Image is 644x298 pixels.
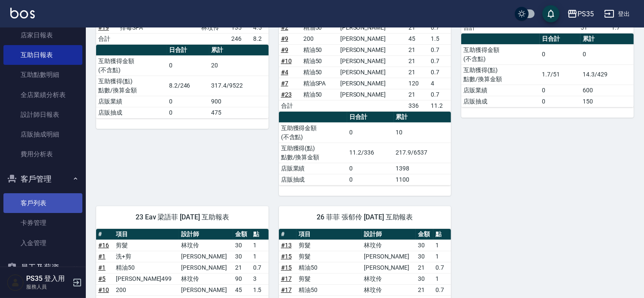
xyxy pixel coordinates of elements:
[406,67,429,78] td: 21
[416,284,433,295] td: 21
[209,107,269,118] td: 475
[209,45,269,56] th: 累計
[362,284,416,295] td: 林玟伶
[167,107,209,118] td: 0
[394,174,451,185] td: 1100
[433,251,451,262] td: 1
[281,58,292,64] a: #10
[26,283,70,291] p: 服務人員
[581,96,634,107] td: 150
[296,262,362,273] td: 精油50
[362,262,416,273] td: [PERSON_NAME]
[406,89,429,100] td: 21
[251,262,269,273] td: 0.7
[98,275,106,282] a: #5
[429,100,451,111] td: 11.2
[347,143,393,163] td: 11.2/336
[416,262,433,273] td: 21
[96,33,118,44] td: 合計
[281,242,292,249] a: #13
[118,22,199,33] td: 排毒SPA
[406,100,429,111] td: 336
[7,274,24,291] img: Person
[279,229,296,240] th: #
[251,273,269,284] td: 3
[114,240,179,251] td: 剪髮
[98,242,109,249] a: #16
[362,229,416,240] th: 設計師
[429,55,451,67] td: 0.7
[433,262,451,273] td: 0.7
[429,22,451,33] td: 0.7
[296,273,362,284] td: 剪髮
[289,213,441,222] span: 26 菲菲 張郁伶 [DATE] 互助報表
[338,44,407,55] td: [PERSON_NAME]
[251,284,269,295] td: 1.5
[3,256,82,279] button: 員工及薪資
[98,253,106,260] a: #1
[233,229,251,240] th: 金額
[179,273,233,284] td: 林玟伶
[96,45,269,119] table: a dense table
[301,44,338,55] td: 精油50
[461,22,492,33] td: 合計
[3,85,82,105] a: 全店業績分析表
[429,33,451,44] td: 1.5
[114,273,179,284] td: [PERSON_NAME]499
[167,45,209,56] th: 日合計
[281,46,288,53] a: #9
[98,264,106,271] a: #1
[296,251,362,262] td: 剪髮
[251,240,269,251] td: 1
[338,67,407,78] td: [PERSON_NAME]
[251,22,268,33] td: 4.5
[3,213,82,233] a: 卡券管理
[233,251,251,262] td: 30
[3,168,82,190] button: 客戶管理
[394,143,451,163] td: 217.9/6537
[429,89,451,100] td: 0.7
[3,105,82,125] a: 設計師日報表
[3,125,82,144] a: 店販抽成明細
[362,240,416,251] td: 林玟伶
[114,229,179,240] th: 項目
[540,85,581,96] td: 0
[251,229,269,240] th: 點
[114,251,179,262] td: 洗+剪
[461,85,540,96] td: 店販業績
[609,22,634,33] td: 1.7
[279,112,451,185] table: a dense table
[167,55,209,76] td: 0
[3,233,82,253] a: 入金管理
[338,55,407,67] td: [PERSON_NAME]
[394,122,451,143] td: 10
[301,89,338,100] td: 精油50
[433,240,451,251] td: 1
[199,22,229,33] td: 林玟伶
[279,174,348,185] td: 店販抽成
[581,85,634,96] td: 600
[433,229,451,240] th: 點
[338,22,407,33] td: [PERSON_NAME]
[301,78,338,89] td: 精油SPA
[429,78,451,89] td: 4
[281,275,292,282] a: #17
[3,25,82,45] a: 店家日報表
[406,22,429,33] td: 21
[96,107,167,118] td: 店販抽成
[296,284,362,295] td: 精油50
[433,284,451,295] td: 0.7
[406,33,429,44] td: 45
[406,78,429,89] td: 120
[281,286,292,293] a: #17
[209,96,269,107] td: 900
[179,251,233,262] td: [PERSON_NAME]
[233,273,251,284] td: 90
[96,76,167,96] td: 互助獲得(點) 點數/換算金額
[279,122,348,143] td: 互助獲得金額 (不含點)
[279,163,348,174] td: 店販業績
[279,143,348,163] td: 互助獲得(點) 點數/換算金額
[281,91,292,98] a: #23
[577,9,594,19] div: PS35
[3,193,82,213] a: 客戶列表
